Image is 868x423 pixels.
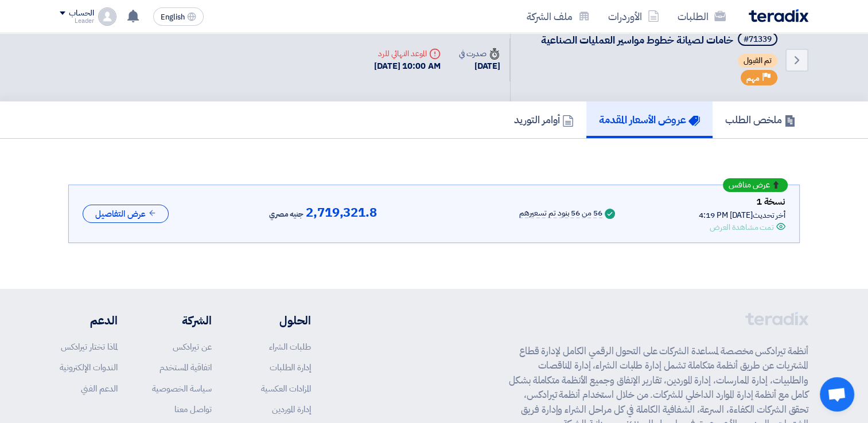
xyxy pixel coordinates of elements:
div: 56 من 56 بنود تم تسعيرهم [519,209,602,218]
a: عن تيرادكس [173,340,212,353]
a: اتفاقية المستخدم [159,361,212,374]
a: المزادات العكسية [261,382,311,395]
div: أخر تحديث [DATE] 4:19 PM [699,209,785,221]
a: إدارة الطلبات [270,361,311,374]
div: تمت مشاهدة العرض [710,221,774,233]
a: عروض الأسعار المقدمة [586,101,713,138]
div: [DATE] [459,60,500,73]
span: خامات لصيانة خطوط مواسير العمليات الصناعية [541,32,733,48]
a: سياسة الخصوصية [152,382,212,395]
a: الطلبات [668,3,735,30]
a: الدعم الفني [81,382,118,395]
div: [DATE] 10:00 AM [374,60,441,73]
a: إدارة الموردين [272,403,311,416]
a: طلبات الشراء [269,340,311,353]
a: ملف الشركة [517,3,599,30]
span: English [161,13,185,21]
h5: عروض الأسعار المقدمة [599,113,700,126]
h5: أوامر التوريد [514,113,574,126]
div: #71339 [744,36,772,44]
div: الحساب [69,9,94,18]
span: تم القبول [738,54,777,68]
div: Leader [60,18,94,24]
button: عرض التفاصيل [83,205,169,224]
span: 2,719,321.8 [306,206,377,220]
a: لماذا تختار تيرادكس [61,340,118,353]
li: الدعم [60,312,118,329]
span: عرض منافس [729,181,770,189]
a: ملخص الطلب [713,101,808,138]
div: الموعد النهائي للرد [374,48,441,60]
span: جنيه مصري [269,207,303,221]
h5: خامات لصيانة خطوط مواسير العمليات الصناعية [541,32,780,48]
span: مهم [746,73,760,84]
a: أوامر التوريد [501,101,586,138]
h5: ملخص الطلب [725,113,796,126]
img: Teradix logo [749,9,808,22]
div: نسخة 1 [699,194,785,209]
div: صدرت في [459,48,500,60]
button: English [153,7,204,26]
img: profile_test.png [98,7,116,26]
div: Open chat [820,377,854,412]
a: الندوات الإلكترونية [60,361,118,374]
a: تواصل معنا [174,403,212,416]
a: الأوردرات [599,3,668,30]
li: الحلول [246,312,311,329]
li: الشركة [152,312,212,329]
